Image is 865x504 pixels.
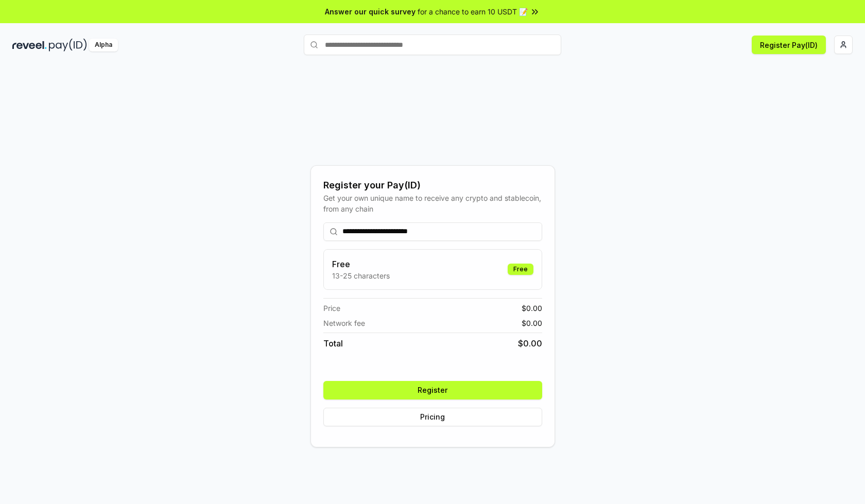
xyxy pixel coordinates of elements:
span: $ 0.00 [518,337,542,350]
img: pay_id [49,39,87,51]
span: Price [323,303,340,314]
div: Free [508,264,533,275]
span: Answer our quick survey [325,6,416,17]
p: 13-25 characters [332,270,390,281]
img: reveel_dark [12,39,47,51]
button: Register Pay(ID) [752,36,826,54]
div: Get your own unique name to receive any crypto and stablecoin, from any chain [323,193,542,214]
button: Pricing [323,408,542,426]
button: Register [323,381,542,399]
span: $ 0.00 [522,303,542,314]
div: Alpha [89,39,118,51]
span: Network fee [323,318,365,328]
h3: Free [332,258,390,270]
span: for a chance to earn 10 USDT 📝 [418,6,528,17]
span: Total [323,337,343,350]
span: $ 0.00 [522,318,542,328]
div: Register your Pay(ID) [323,178,542,193]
